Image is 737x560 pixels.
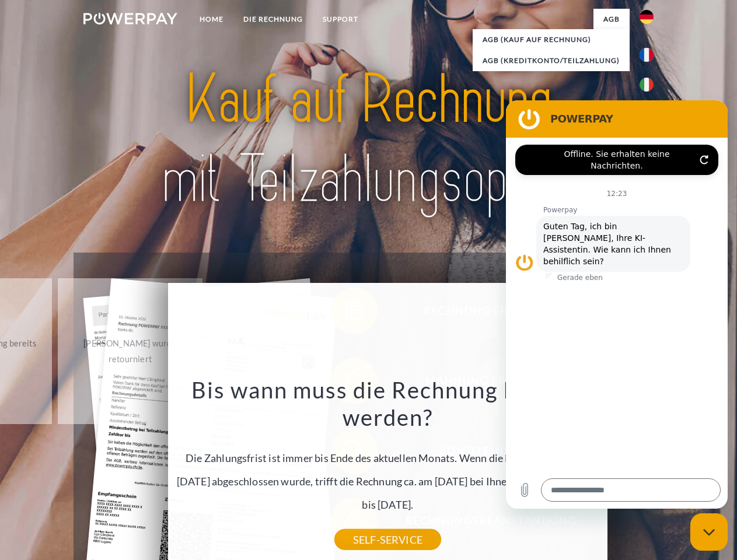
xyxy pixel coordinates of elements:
div: Die Zahlungsfrist ist immer bis Ende des aktuellen Monats. Wenn die Bestellung z.B. am [DATE] abg... [175,376,601,540]
a: agb [593,9,630,30]
img: title-powerpay_de.svg [111,56,626,223]
img: de [640,10,654,24]
a: AGB (Kreditkonto/Teilzahlung) [473,50,630,71]
a: SUPPORT [313,9,368,30]
iframe: Messaging-Fenster [506,100,728,509]
a: DIE RECHNUNG [233,9,313,30]
iframe: Schaltfläche zum Öffnen des Messaging-Fensters; Konversation läuft [690,513,728,551]
img: it [640,78,654,92]
h3: Bis wann muss die Rechnung bezahlt werden? [175,376,601,432]
div: [PERSON_NAME] wurde retourniert [65,335,196,367]
img: logo-powerpay-white.svg [83,13,177,24]
a: Home [190,9,233,30]
a: AGB (Kauf auf Rechnung) [473,29,630,50]
img: fr [640,48,654,62]
a: SELF-SERVICE [334,529,441,550]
